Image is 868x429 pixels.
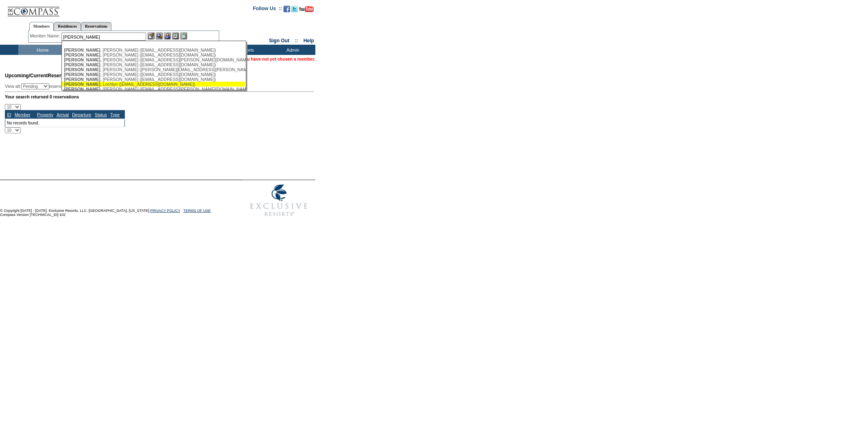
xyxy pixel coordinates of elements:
[299,6,314,12] img: Subscribe to our YouTube Channel
[64,48,243,52] div: , [PERSON_NAME] ([EMAIL_ADDRESS][DOMAIN_NAME])
[172,33,179,39] img: Reservations
[269,38,289,44] a: Sign Out
[15,112,31,117] a: Member
[299,8,314,13] a: Subscribe to our YouTube Channel
[243,180,315,221] img: Exclusive Resorts
[95,112,107,117] a: Status
[164,33,171,39] img: Impersonate
[7,112,11,117] a: ID
[64,72,243,77] div: , [PERSON_NAME] ([EMAIL_ADDRESS][DOMAIN_NAME])
[64,72,100,77] span: [PERSON_NAME]
[64,48,100,52] span: [PERSON_NAME]
[291,6,298,12] img: Follow us on Twitter
[64,52,100,57] span: [PERSON_NAME]
[81,22,112,30] a: Reservations
[54,22,81,30] a: Residences
[64,62,243,67] div: , [PERSON_NAME] ([EMAIL_ADDRESS][DOMAIN_NAME])
[284,8,290,13] a: Become our fan on Facebook
[242,57,315,61] span: You have not yet chosen a member.
[150,209,180,213] a: PRIVACY POLICY
[64,87,243,91] div: , [PERSON_NAME] ([EMAIL_ADDRESS][PERSON_NAME][DOMAIN_NAME])
[37,112,53,117] a: Property
[304,38,314,44] a: Help
[5,83,207,89] div: View all: reservations owned by:
[180,33,187,39] img: b_calculator.gif
[295,38,298,44] span: ::
[110,112,120,117] a: Type
[269,45,315,55] td: Admin
[64,87,100,91] span: [PERSON_NAME]
[64,77,243,82] div: , [PERSON_NAME] ([EMAIL_ADDRESS][DOMAIN_NAME])
[148,33,155,39] img: b_edit.gif
[30,33,61,39] div: Member Name:
[253,5,282,15] td: Follow Us ::
[64,57,243,62] div: , [PERSON_NAME] ([EMAIL_ADDRESS][PERSON_NAME][DOMAIN_NAME])
[72,112,91,117] a: Departure
[5,73,79,78] span: Reservations
[64,82,243,87] div: , Lochlyn ([EMAIL_ADDRESS][DOMAIN_NAME])
[284,6,290,12] img: Become our fan on Facebook
[5,119,125,127] td: No records found.
[156,33,163,39] img: View
[29,22,54,31] a: Members
[5,94,314,99] div: Your search returned 0 reservations
[291,8,298,13] a: Follow us on Twitter
[64,67,100,72] span: [PERSON_NAME]
[64,82,100,87] span: [PERSON_NAME]
[64,57,100,62] span: [PERSON_NAME]
[64,62,100,67] span: [PERSON_NAME]
[18,45,65,55] td: Home
[64,52,243,57] div: , [PERSON_NAME] ([EMAIL_ADDRESS][DOMAIN_NAME])
[184,209,211,213] a: TERMS OF USE
[64,77,100,82] span: [PERSON_NAME]
[57,112,69,117] a: Arrival
[64,67,243,72] div: , [PERSON_NAME] ([PERSON_NAME][EMAIL_ADDRESS][PERSON_NAME][DOMAIN_NAME])
[5,73,48,78] span: Upcoming/Current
